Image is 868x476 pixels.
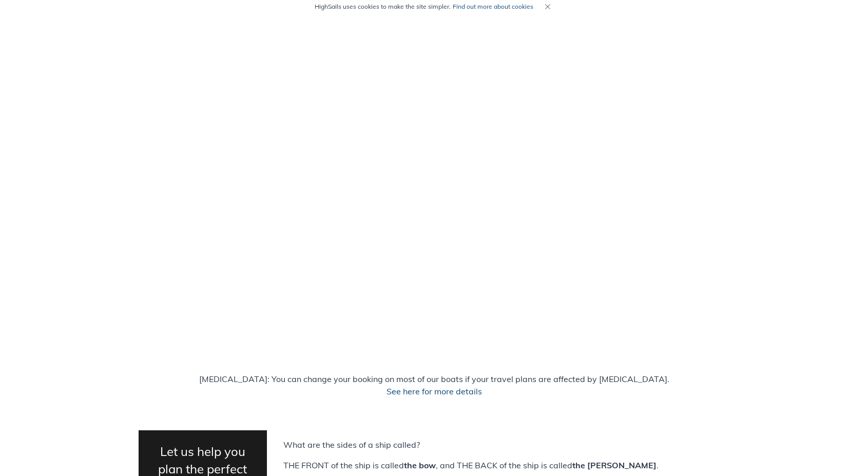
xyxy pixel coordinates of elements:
[8,373,860,397] p: [MEDICAL_DATA]: You can change your booking on most of our boats if your travel plans are affecte...
[315,2,533,11] span: HighSails uses cookies to make the site simpler.
[283,439,730,451] p: What are the sides of a ship called?
[635,31,689,45] a: SAILING TIPS
[387,386,482,396] a: See here for more details
[106,170,763,215] h1: Parts of a ship explained
[453,3,533,10] a: Find out more about cookies
[572,460,657,470] strong: the [PERSON_NAME]
[705,31,763,45] a: GET INSPIRED
[542,1,554,13] button: Close
[283,459,730,471] p: THE FRONT of the ship is called , and THE BACK of the ship is called .
[404,460,436,470] strong: the bow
